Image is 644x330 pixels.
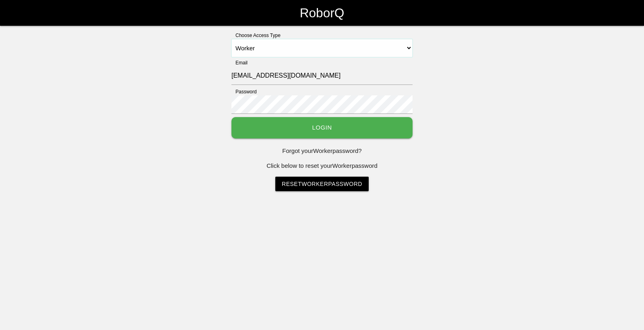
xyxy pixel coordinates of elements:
label: Email [231,59,248,66]
label: Password [231,88,257,95]
a: ResetWorkerPassword [275,177,369,191]
label: Choose Access Type [231,32,281,39]
button: Login [231,117,413,138]
p: Click below to reset your Worker password [231,161,413,171]
p: Forgot your Worker password? [231,146,413,156]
